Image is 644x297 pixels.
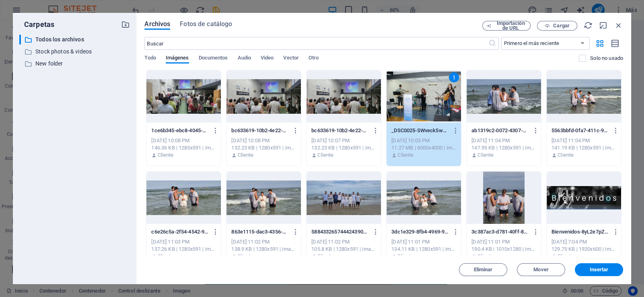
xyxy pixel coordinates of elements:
[590,267,609,272] span: Insertar
[391,246,456,253] div: 134.11 KB | 1280x591 | image/jpeg
[590,55,623,62] p: Solo muestra los archivos que no están usándose en el sitio web. Los archivos añadidos durante es...
[459,263,507,276] button: Eliminar
[180,19,232,29] span: Fotos de catálogo
[35,35,115,44] p: Todos los archivos
[558,253,574,260] p: Cliente
[397,253,414,260] p: Cliente
[391,127,449,134] p: _DSC0025-SWveck5wQwdbwToaimCAvw.jpg
[477,253,494,260] p: Cliente
[614,21,623,30] i: Cerrar
[311,127,368,134] p: bc633619-10b2-4e22-88c5-39b8cdfe477c-CPGHzZMtv2zgtR88nRUj2w.jpeg
[158,253,174,260] p: Cliente
[391,137,456,144] div: [DATE] 10:05 PM
[311,144,376,152] div: 132.23 KB | 1280x591 | image/jpeg
[551,144,616,152] div: 141.19 KB | 1280x591 | image/jpeg
[599,21,608,30] i: Minimizar
[391,238,456,246] div: [DATE] 11:01 PM
[151,144,216,152] div: 146.36 KB | 1280x591 | image/jpeg
[151,238,216,246] div: [DATE] 11:03 PM
[311,137,376,144] div: [DATE] 10:07 PM
[151,246,216,253] div: 137.26 KB | 1280x591 | image/jpeg
[35,47,115,56] p: Stock photos & videos
[237,253,253,260] p: Cliente
[553,23,570,28] span: Cargar
[317,253,333,260] p: Cliente
[391,228,449,236] p: 3dc1e329-8fb4-4969-9cbf-d3c46894f99c-tfXguyMwYTxixbzKXRn8Mg.jpeg
[231,144,296,152] div: 132.23 KB | 1280x591 | image/jpeg
[317,152,333,159] p: Cliente
[482,21,531,31] button: Importación de URL
[397,152,414,159] p: Cliente
[471,137,536,144] div: [DATE] 11:04 PM
[537,21,577,31] button: Cargar
[35,59,115,68] p: New folder
[584,21,593,30] i: Volver a cargar
[231,238,296,246] div: [DATE] 11:02 PM
[517,263,565,276] button: Mover
[231,228,288,236] p: 863e1115-dac3-4356-be4f-c52ad0b2ab3c-OMDshD2FxHK2UqmyxhTG4w.jpeg
[166,53,189,64] span: Imágenes
[575,263,623,276] button: Insertar
[391,144,456,152] div: 11.27 MB | 6000x4000 | image/jpeg
[19,59,130,69] div: New folder
[231,137,296,144] div: [DATE] 10:08 PM
[551,246,616,253] div: 129.75 KB | 1920x600 | image/jpeg
[144,53,156,64] span: Todo
[311,238,376,246] div: [DATE] 11:02 PM
[121,20,130,29] i: Crear carpeta
[471,238,536,246] div: [DATE] 11:01 PM
[309,53,319,64] span: Otro
[494,21,527,31] span: Importación de URL
[144,19,170,29] span: Archivos
[151,228,208,236] p: c6e26c5a-2f54-4542-9e74-3dc036c1ae27-4P8T_bVok-vAFZGvEEeMSg.jpeg
[533,267,548,272] span: Mover
[283,53,299,64] span: Vector
[474,267,493,272] span: Eliminar
[231,127,288,134] p: bc633619-10b2-4e22-88c5-39b8cdfe477c-F3aEp24o4HjPl4lYgDnjUA.jpeg
[551,228,609,236] p: Bienvenidos-8yL2e7pZb4ooriY9dAj5FA.jpg
[261,53,274,64] span: Video
[477,152,494,159] p: Cliente
[158,152,174,159] p: Cliente
[551,238,616,246] div: [DATE] 7:04 PM
[311,246,376,253] div: 105.8 KB | 1280x591 | image/jpeg
[471,246,536,253] div: 190.4 KB | 1010x1280 | image/jpeg
[19,35,21,45] div: ​
[199,53,228,64] span: Documentos
[151,127,208,134] p: 1ce6b345-ebc8-4045-9318-7bbfdda2d223-D2wdfVYX4qjlG50yI3juuQ.jpeg
[449,72,459,82] div: 1
[551,127,609,134] p: 5563bbfd-0fa7-411c-9e7b-186e3e01c87b-L9vQxX4j-3lGCa3G68GjiA.jpeg
[471,228,529,236] p: 3c387ac3-d781-40ff-8291-a4ccee73e6aa-IN4ML5cFFlwN3S9TJMwQtw.jpeg
[19,19,54,30] p: Carpetas
[311,228,368,236] p: 5884332657444243900-fPucgzC9920AGAEOSO5rSw.jpg
[237,152,253,159] p: Cliente
[151,137,216,144] div: [DATE] 10:08 PM
[144,37,488,50] input: Buscar
[19,47,130,57] div: Stock photos & videos
[471,127,529,134] p: ab1319c2-0072-4307-b282-651eb3ca9ebc-YYvo4OPtEzuCDKTHBjJGEQ.jpeg
[551,137,616,144] div: [DATE] 11:04 PM
[237,53,251,64] span: Audio
[558,152,574,159] p: Cliente
[471,144,536,152] div: 147.95 KB | 1280x591 | image/jpeg
[231,246,296,253] div: 138.9 KB | 1280x591 | image/jpeg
